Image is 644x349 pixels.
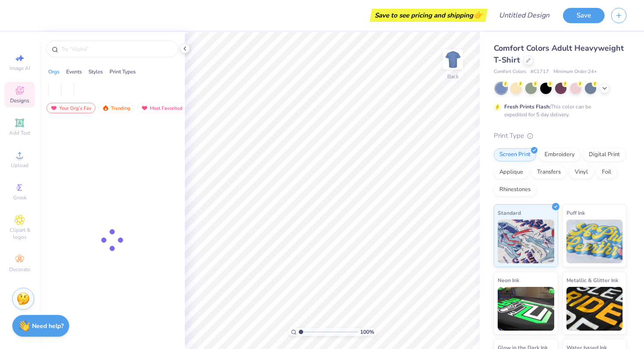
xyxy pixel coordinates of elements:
span: Decorate [9,266,30,273]
div: Events [66,68,82,76]
div: Digital Print [583,148,626,161]
span: Greek [13,194,27,201]
div: Most Favorited [137,103,187,113]
span: Comfort Colors [494,68,526,76]
strong: Fresh Prints Flash: [504,103,551,110]
div: Back [447,73,459,80]
span: Designs [10,97,29,104]
div: Styles [88,68,103,76]
div: Vinyl [569,166,594,179]
input: Try "Alpha" [60,45,173,53]
img: trending.gif [102,105,109,111]
span: Metallic & Glitter Ink [566,276,618,285]
span: Upload [11,162,28,169]
img: most_fav.gif [50,105,57,111]
div: Your Org's Fav [46,103,96,113]
span: 👉 [473,10,483,20]
span: # C1717 [531,68,549,76]
span: Comfort Colors Adult Heavyweight T-Shirt [494,43,624,65]
div: Embroidery [539,148,580,161]
span: Puff Ink [566,208,585,217]
span: Minimum Order: 24 + [553,68,597,76]
span: Image AI [10,65,30,72]
div: Orgs [48,68,60,76]
div: This color can be expedited for 5 day delivery. [504,103,612,119]
img: Standard [498,220,554,263]
strong: Need help? [32,322,64,330]
span: Standard [498,208,521,217]
div: Print Type [494,131,626,141]
div: Rhinestones [494,183,536,196]
div: Trending [98,103,134,113]
div: Screen Print [494,148,536,161]
span: Clipart & logos [4,227,35,241]
img: Back [444,51,462,68]
div: Print Types [110,68,136,76]
div: Save to see pricing and shipping [372,9,485,22]
div: Transfers [531,166,566,179]
span: Add Text [9,129,30,136]
img: most_fav.gif [141,105,148,111]
div: Applique [494,166,529,179]
input: Untitled Design [492,7,556,24]
div: Foil [596,166,617,179]
button: Save [563,8,605,23]
img: Metallic & Glitter Ink [566,287,623,331]
img: Puff Ink [566,220,623,263]
span: 100 % [360,328,374,336]
span: Neon Ink [498,276,519,285]
img: Neon Ink [498,287,554,331]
